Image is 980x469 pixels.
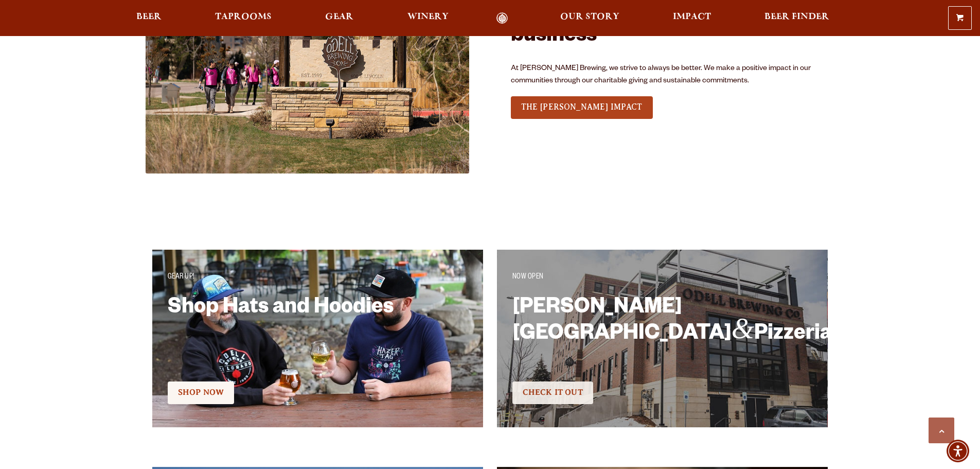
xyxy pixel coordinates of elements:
[483,12,522,24] a: Odell Home
[523,388,583,397] span: Check It Out
[130,12,168,24] a: Beer
[401,12,455,24] a: Winery
[758,12,836,24] a: Beer Finder
[168,381,234,404] a: Shop Now
[947,440,969,462] div: Accessibility Menu
[215,13,272,21] span: Taprooms
[673,13,711,21] span: Impact
[168,271,468,284] p: GEAR UP!
[136,13,162,21] span: Beer
[318,12,360,24] a: Gear
[168,297,413,363] h2: Shop Hats and Hoodies
[512,380,812,406] div: Check it Out
[764,13,829,21] span: Beer Finder
[407,13,449,21] span: Winery
[511,95,653,120] div: See Our Full LineUp
[512,381,593,404] a: Check It Out
[511,63,835,88] p: At [PERSON_NAME] Brewing, we strive to always be better. We make a positive impact in our communi...
[325,13,353,21] span: Gear
[168,380,468,406] div: Check it Out
[521,102,643,112] span: THE [PERSON_NAME] IMPACT
[178,388,224,397] span: Shop Now
[512,273,544,282] span: NOW OPEN
[666,12,718,24] a: Impact
[554,12,626,24] a: Our Story
[511,96,653,119] a: THE [PERSON_NAME] IMPACT
[929,418,954,443] a: Scroll to top
[512,297,757,363] h2: [PERSON_NAME][GEOGRAPHIC_DATA] Pizzeria
[208,12,278,24] a: Taprooms
[560,13,619,21] span: Our Story
[732,312,754,344] span: &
